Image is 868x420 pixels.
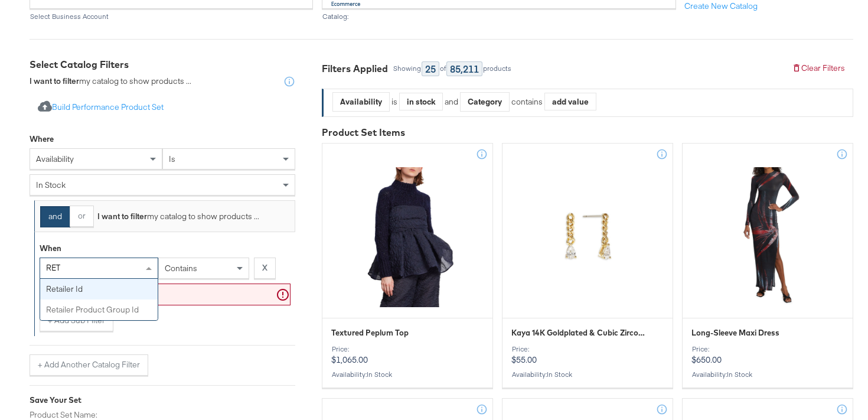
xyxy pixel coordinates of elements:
[691,327,779,338] span: Long-Sleeve Maxi Dress
[439,64,446,73] div: of
[94,211,259,222] div: my catalog to show products ...
[691,345,844,365] p: $650.00
[36,180,66,190] span: in stock
[510,96,544,108] div: contains
[30,395,295,406] div: Save Your Set
[97,211,147,222] strong: I want to filter
[333,93,389,111] div: Availability
[511,327,648,338] span: Kaya 14K Goldplated & Cubic Zirconia Drop Earrings
[262,262,267,274] strong: X
[390,96,399,108] div: is
[691,345,844,353] div: Price:
[691,370,844,379] div: Availability :
[331,327,409,338] span: Textured Peplum Top
[322,126,853,139] div: Product Set Items
[545,93,596,110] div: add value
[30,354,148,376] button: + Add Another Catalog Filter
[70,206,94,227] button: or
[445,92,596,112] div: and
[165,263,197,274] span: contains
[446,61,482,76] div: 85,211
[40,284,291,305] input: Enter a value for your filter
[727,370,752,379] span: in stock
[331,370,484,379] div: Availability :
[36,154,74,164] span: availability
[511,345,664,353] div: Price:
[30,97,172,119] button: Build Performance Product Set
[30,134,54,145] div: Where
[784,58,853,79] button: Clear Filters
[30,76,191,87] div: my catalog to show products ...
[169,154,175,164] span: is
[461,93,509,111] div: Category
[40,310,113,331] button: + Add Sub Filter
[331,345,484,353] div: Price:
[511,345,664,365] p: $55.00
[547,370,572,379] span: in stock
[393,64,422,73] div: Showing
[482,64,512,73] div: products
[367,370,392,379] span: in stock
[40,206,70,227] button: and
[511,370,664,379] div: Availability :
[40,279,158,299] div: retailer id
[40,243,61,254] div: When
[30,58,295,71] div: Select Catalog Filters
[422,61,439,76] div: 25
[400,93,442,110] div: in stock
[322,12,676,21] div: Catalog:
[331,345,484,365] p: $1,065.00
[254,258,276,279] button: X
[30,76,79,86] strong: I want to filter
[40,299,158,320] div: retailer product group id
[30,12,313,21] div: Select Business Account
[322,62,388,76] div: Filters Applied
